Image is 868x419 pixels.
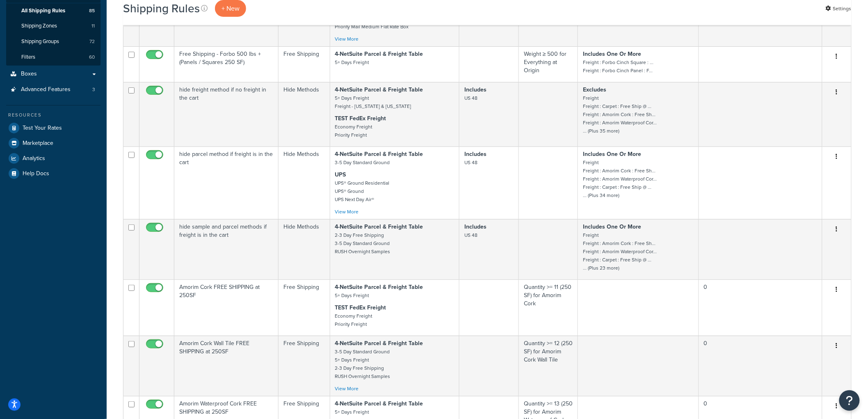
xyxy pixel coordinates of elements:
[174,82,279,147] td: hide freight method if no freight in the cart
[89,38,95,45] span: 72
[583,222,641,231] strong: Includes One Or More
[335,222,423,231] strong: 4-NetSuite Parcel & Freight Table
[335,114,386,123] strong: TEST FedEx Freight
[6,82,101,97] a: Advanced Features 3
[335,150,423,158] strong: 4-NetSuite Parcel & Freight Table
[21,86,71,93] span: Advanced Features
[92,86,95,93] span: 3
[519,336,578,396] td: Quantity >= 12 (250 SF) for Amorim Cork Wall Tile
[335,292,369,299] small: 5+ Days Freight
[335,231,391,255] small: 2-3 Day Free Shipping 3-5 Day Standard Ground RUSH Overnight Samples
[335,50,423,58] strong: 4-NetSuite Parcel & Freight Table
[23,170,49,177] span: Help Docs
[174,219,279,279] td: hide sample and parcel methods if freight is in the cart
[699,279,822,336] td: 0
[6,136,101,151] a: Marketplace
[6,50,101,65] li: Filters
[6,121,101,135] a: Test Your Rates
[335,312,372,328] small: Economy Freight Priority Freight
[6,3,101,18] a: All Shipping Rules 85
[519,279,578,336] td: Quantity >= 11 (250 SF) for Amorim Cork
[279,147,330,219] td: Hide Methods
[6,82,101,97] li: Advanced Features
[21,54,35,61] span: Filters
[335,348,391,380] small: 3-5 Day Standard Ground 5+ Days Freight 2-3 Day Free Shipping RUSH Overnight Samples
[826,3,852,14] a: Settings
[21,23,57,30] span: Shipping Zones
[335,385,359,392] a: View More
[123,0,200,16] h1: Shipping Rules
[335,123,372,139] small: Economy Freight Priority Freight
[21,71,37,78] span: Boxes
[335,283,423,291] strong: 4-NetSuite Parcel & Freight Table
[21,7,65,14] span: All Shipping Rules
[335,35,359,43] a: View More
[6,166,101,181] a: Help Docs
[839,390,860,411] button: Open Resource Center
[335,399,423,408] strong: 4-NetSuite Parcel & Freight Table
[335,170,346,179] strong: UPS
[335,85,423,94] strong: 4-NetSuite Parcel & Freight Table
[583,231,657,272] small: Freight Freight : Amorim Cork : Free Sh... Freight : Amorim Waterproof Cor... Freight : Carpet : ...
[279,46,330,82] td: Free Shipping
[335,339,423,348] strong: 4-NetSuite Parcel & Freight Table
[6,112,101,119] div: Resources
[335,159,390,166] small: 3-5 Day Standard Ground
[335,59,369,66] small: 5+ Days Freight
[6,34,101,49] li: Shipping Groups
[464,94,477,102] small: US 48
[174,46,279,82] td: Free Shipping - Forbo 500 lbs + (Panels / Squares 250 SF)
[174,279,279,336] td: Amorim Cork FREE SHIPPING at 250SF
[464,222,487,231] strong: Includes
[519,46,578,82] td: Weight ≥ 500 for Everything at Origin
[279,336,330,396] td: Free Shipping
[335,208,359,215] a: View More
[6,18,101,34] li: Shipping Zones
[6,18,101,34] a: Shipping Zones 11
[464,85,487,94] strong: Includes
[23,125,62,132] span: Test Your Rates
[583,159,657,199] small: Freight Freight : Amorim Cork : Free Sh... Freight : Amorim Waterproof Cor... Freight : Carpet : ...
[583,59,653,74] small: Freight : Forbo Cinch Square : ... Freight : Forbo Cinch Panel : F...
[464,150,487,158] strong: Includes
[699,336,822,396] td: 0
[174,147,279,219] td: hide parcel method if freight is in the cart
[6,50,101,65] a: Filters 60
[21,38,59,45] span: Shipping Groups
[279,219,330,279] td: Hide Methods
[6,34,101,49] a: Shipping Groups 72
[335,94,411,110] small: 5+ Days Freight Freight - [US_STATE] & [US_STATE]
[335,179,390,203] small: UPS® Ground Residential UPS® Ground UPS Next Day Air®
[23,140,53,147] span: Marketplace
[335,303,386,312] strong: TEST FedEx Freight
[583,150,641,158] strong: Includes One Or More
[174,336,279,396] td: Amorim Cork Wall Tile FREE SHIPPING at 250SF
[279,82,330,147] td: Hide Methods
[89,54,95,61] span: 60
[583,85,606,94] strong: Excludes
[583,94,657,135] small: Freight Freight : Carpet : Free Ship @ ... Freight : Amorim Cork : Free Sh... Freight : Amorim Wa...
[91,23,95,30] span: 11
[464,159,477,166] small: US 48
[6,151,101,166] a: Analytics
[23,155,45,162] span: Analytics
[89,7,95,14] span: 85
[464,231,477,239] small: US 48
[279,279,330,336] td: Free Shipping
[6,3,101,18] li: All Shipping Rules
[583,50,641,58] strong: Includes One Or More
[6,66,101,82] a: Boxes
[335,408,369,416] small: 5+ Days Freight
